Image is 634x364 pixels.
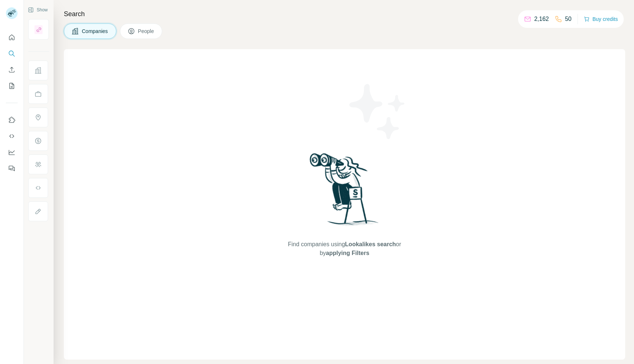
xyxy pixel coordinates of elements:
span: Lookalikes search [345,241,396,247]
button: Use Surfe API [6,130,18,143]
button: Show [23,4,53,15]
span: People [138,28,155,35]
p: 50 [565,15,572,23]
h4: Search [64,9,625,19]
button: Feedback [6,162,18,175]
span: applying Filters [326,250,369,256]
img: Surfe Illustration - Stars [345,79,411,145]
button: Quick start [6,31,18,44]
span: Companies [82,28,109,35]
button: Enrich CSV [6,63,18,76]
button: Buy credits [584,14,618,24]
img: Surfe Illustration - Woman searching with binoculars [306,151,383,233]
button: Use Surfe on LinkedIn [6,113,18,127]
p: 2,162 [534,15,549,23]
button: Search [6,47,18,60]
button: My lists [6,79,18,92]
span: Find companies using or by [286,240,403,258]
button: Dashboard [6,146,18,159]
